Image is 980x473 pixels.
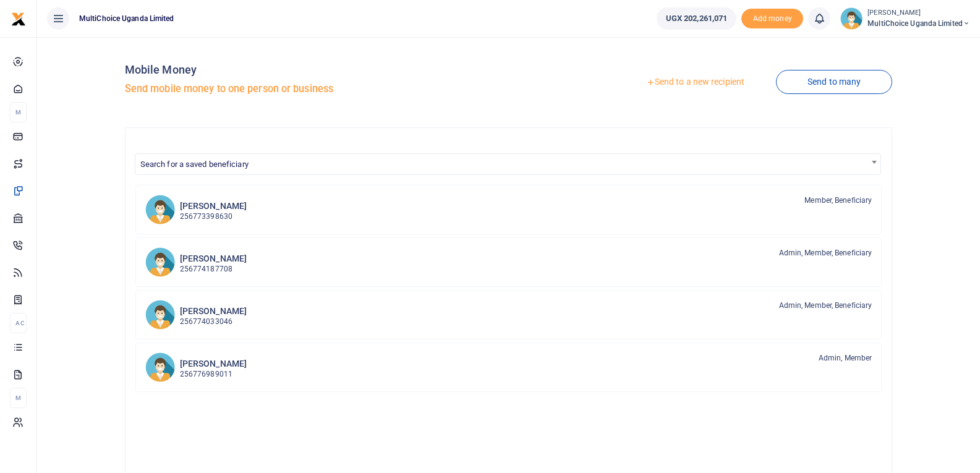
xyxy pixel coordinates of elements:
[74,13,179,24] span: MultiChoice Uganda Limited
[135,154,881,173] span: Search for a saved beneficiary
[145,247,175,277] img: DA
[135,290,882,339] a: MK [PERSON_NAME] 256774033046 Admin, Member, Beneficiary
[125,83,504,95] h5: Send mobile money to one person or business
[180,359,247,369] h6: [PERSON_NAME]
[135,237,882,287] a: DA [PERSON_NAME] 256774187708 Admin, Member, Beneficiary
[125,63,504,77] h4: Mobile Money
[657,7,737,30] a: UGX 202,261,071
[779,300,872,311] span: Admin, Member, Beneficiary
[741,13,803,22] a: Add money
[867,8,970,19] small: [PERSON_NAME]
[867,18,970,29] span: MultiChoice Uganda Limited
[666,12,728,25] span: UGX 202,261,071
[840,7,863,30] img: profile-user
[776,70,892,94] a: Send to many
[180,211,247,223] p: 256773398630
[180,254,247,264] h6: [PERSON_NAME]
[741,9,803,29] li: Toup your wallet
[840,7,970,30] a: profile-user [PERSON_NAME] MultiChoice Uganda Limited
[135,343,882,392] a: HS [PERSON_NAME] 256776989011 Admin, Member
[11,14,26,23] a: logo-small logo-large logo-large
[615,71,776,93] a: Send to a new recipient
[140,160,249,169] span: Search for a saved beneficiary
[145,300,175,330] img: MK
[145,352,175,382] img: HS
[819,352,872,364] span: Admin, Member
[804,195,872,206] span: Member, Beneficiary
[10,313,27,333] li: Ac
[10,102,27,122] li: M
[741,9,803,29] span: Add money
[180,369,247,380] p: 256776989011
[135,153,882,175] span: Search for a saved beneficiary
[10,388,27,408] li: M
[652,7,742,30] li: Wallet ballance
[135,185,882,234] a: AM [PERSON_NAME] 256773398630 Member, Beneficiary
[779,247,872,258] span: Admin, Member, Beneficiary
[180,263,247,275] p: 256774187708
[180,306,247,317] h6: [PERSON_NAME]
[11,12,26,27] img: logo-small
[180,316,247,328] p: 256774033046
[180,201,247,211] h6: [PERSON_NAME]
[145,195,175,224] img: AM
